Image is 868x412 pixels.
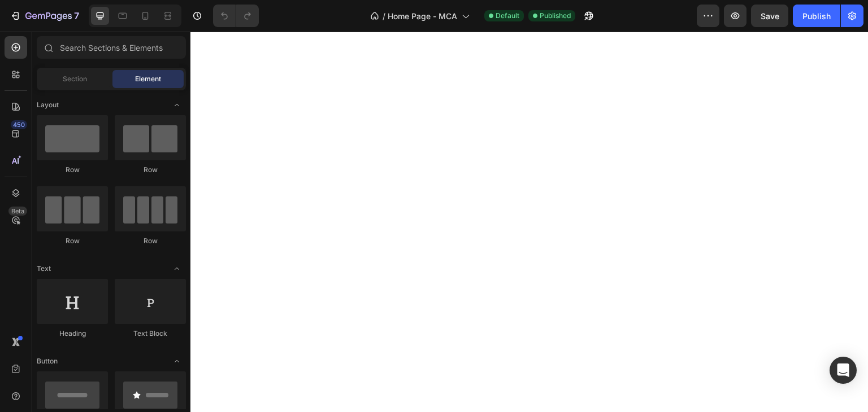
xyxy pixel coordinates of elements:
[793,5,840,27] button: Publish
[8,207,27,216] div: Beta
[540,11,571,21] span: Published
[115,165,186,175] div: Row
[496,11,519,21] span: Default
[168,352,186,370] span: Toggle open
[37,36,186,59] input: Search Sections & Elements
[190,32,868,412] iframe: Design area
[115,236,186,246] div: Row
[761,11,779,21] span: Save
[115,328,186,339] div: Text Block
[388,10,457,22] span: Home Page - MCA
[830,357,857,384] div: Open Intercom Messenger
[5,5,84,27] button: 7
[11,120,27,129] div: 450
[74,9,79,23] p: 7
[63,74,87,84] span: Section
[168,96,186,114] span: Toggle open
[168,260,186,278] span: Toggle open
[383,10,385,22] span: /
[135,74,161,84] span: Element
[37,236,108,246] div: Row
[37,264,51,274] span: Text
[37,356,58,366] span: Button
[37,165,108,175] div: Row
[37,100,59,110] span: Layout
[213,5,259,27] div: Undo/Redo
[802,10,831,22] div: Publish
[37,328,108,339] div: Heading
[751,5,788,27] button: Save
